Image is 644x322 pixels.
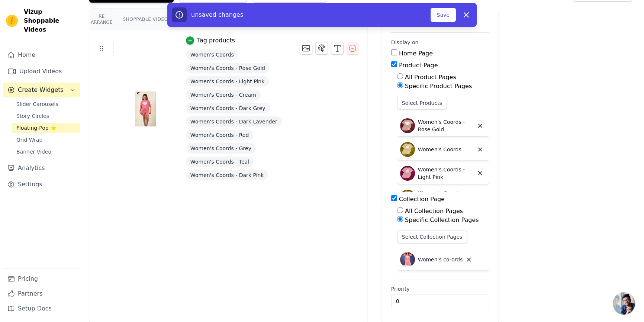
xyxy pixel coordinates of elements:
img: Women's Coords [400,142,415,157]
button: Delete widget [474,191,486,203]
span: Women's Coords - Dark Lavender [186,116,282,127]
a: Pricing [3,271,80,286]
a: Banner Video [12,146,80,157]
a: Upload Videos [3,64,80,79]
span: Floating-Pop ⭐ [16,124,57,132]
span: Story Circles [16,112,49,120]
span: Women's Coords - Dark Pink [186,170,268,180]
label: Home Page [399,50,433,57]
a: Settings [3,177,80,192]
p: Women's co-ords [418,256,463,263]
span: Women's Coords - Teal [186,157,254,167]
div: Tag products [197,36,235,45]
button: Delete widget [474,119,486,132]
span: Create Widgets [18,86,64,94]
a: Floating-Pop ⭐ [12,123,80,133]
a: Story Circles [12,111,80,121]
div: Open chat [613,292,635,315]
label: All Collection Pages [405,207,463,215]
p: Women's Coords - Rose Gold [418,118,474,133]
span: Banner Video [16,148,51,155]
a: Partners [3,286,80,301]
img: Women's co-ords [400,252,415,267]
button: Change Thumbnail [300,42,312,55]
label: Priority [391,285,489,293]
span: Women's Coords - Cream [186,90,261,100]
span: Women's Coords - Rose Gold [186,63,270,73]
button: Delete widget [474,143,486,156]
button: Select Collection Pages [397,231,467,243]
button: Save [431,8,456,22]
label: Product Page [399,62,438,69]
span: Women's Coords [186,49,238,60]
span: unsaved changes [191,11,243,18]
legend: Display on [391,39,419,46]
img: Women's Coords - Light Pink [400,166,415,181]
span: Slider Carousels [16,100,58,108]
span: Women's Coords - Light Pink [186,76,269,87]
a: Home [3,48,80,62]
span: Women's Coords - Red [186,130,253,140]
button: Create Widgets [3,83,80,97]
label: Collection Page [399,196,445,203]
p: Women's Coords [418,146,461,153]
button: Select Products [397,97,447,109]
img: vizup-images-29f4.png [135,91,156,127]
img: Women's Coords - Rose Gold [400,118,415,133]
label: All Product Pages [405,74,456,81]
label: Specific Collection Pages [405,216,479,223]
p: Women's Coords - Light Pink [418,166,474,181]
a: Analytics [3,161,80,176]
img: Women's Coords - Cream [400,190,415,205]
button: Delete widget [474,167,486,180]
a: Slider Carousels [12,99,80,109]
label: Specific Product Pages [405,83,472,90]
button: Delete collection [463,253,475,266]
button: Tag products [186,36,235,45]
span: Women's Coords - Grey [186,143,256,154]
p: Women's Coords - Cream [418,190,474,205]
span: Women's Coords - Dark Grey [186,103,270,113]
a: Setup Docs [3,301,80,316]
a: Grid Wrap [12,135,80,145]
span: Grid Wrap [16,136,42,144]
